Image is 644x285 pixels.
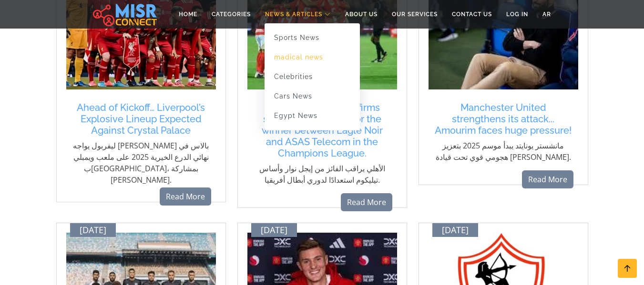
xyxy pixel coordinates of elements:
a: Read More [341,193,392,211]
span: [DATE] [442,225,469,236]
p: الأهلي يراقب الفائز من إيجل نوار وأساس تيليكوم استعدادًا لدوري أبطال أفريقيا. [252,163,392,186]
a: Read More [522,170,573,188]
span: [DATE] [261,225,287,236]
a: madical news [265,48,360,67]
a: Celebrities [265,67,360,87]
a: Home [172,5,204,23]
a: Ahead of Kickoff… Liverpool’s Explosive Lineup Expected Against Crystal Palace [71,102,211,136]
a: Egypt News [265,106,360,126]
a: Sports News [265,28,360,48]
a: Manchester United strengthens its attack... Amourim faces huge pressure! [433,102,573,136]
a: Read More [160,187,211,206]
a: Contact Us [445,5,499,23]
a: Our Services [385,5,445,23]
a: Categories [204,5,258,23]
a: News & Articles [258,5,338,23]
p: مانشستر يونايتد يبدأ موسم 2025 بتعزيز هجومي قوي تحت قيادة [PERSON_NAME]. [433,140,573,163]
a: Cars News [265,87,360,106]
span: News & Articles [265,10,322,19]
a: About Us [338,5,385,23]
a: AR [535,5,558,23]
img: main.misr_connect [93,2,157,26]
span: [DATE] [80,225,106,236]
p: ليفربول يواجه [PERSON_NAME] بالاس في نهائي الدرع الخيرية 2025 على ملعب ويمبلي ب[GEOGRAPHIC_DATA]،... [71,140,211,186]
a: [PERSON_NAME] confirms serious preparation for the winner between Eagle Noir and ASAS Telecom in ... [252,102,392,159]
a: Log in [499,5,535,23]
